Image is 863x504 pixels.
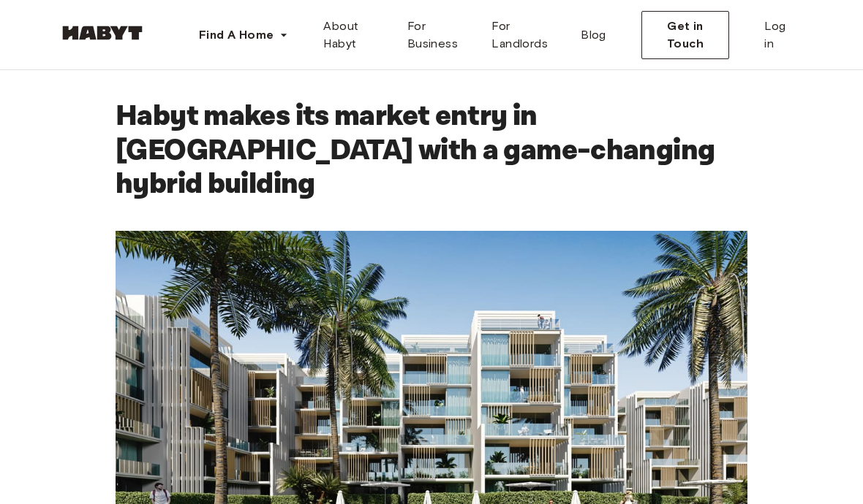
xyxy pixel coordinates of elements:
button: Get in Touch [641,11,730,59]
span: Blog [581,26,606,44]
span: Find A Home [199,26,274,44]
img: Habyt [59,26,146,40]
h1: Habyt makes its market entry in [GEOGRAPHIC_DATA] with a game-changing hybrid building [116,99,747,202]
span: Get in Touch [654,18,717,53]
a: For Business [396,12,481,58]
span: For Landlords [491,18,557,53]
a: Log in [753,12,804,58]
a: About Habyt [312,12,395,58]
span: About Habyt [323,18,383,53]
span: For Business [407,18,469,53]
span: Log in [764,18,793,53]
button: Find A Home [187,20,300,50]
a: For Landlords [480,12,569,58]
a: Blog [569,12,618,58]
